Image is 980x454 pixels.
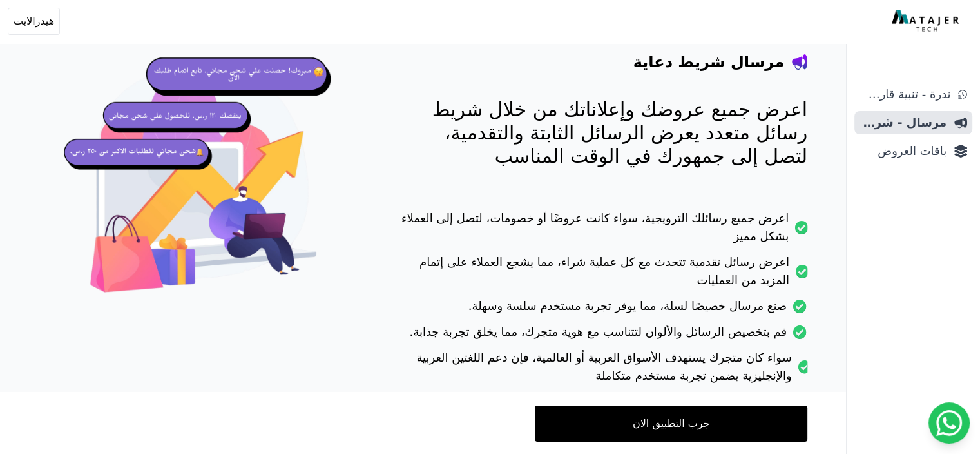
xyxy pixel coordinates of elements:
li: صنع مرسال خصيصًا لسلة، مما يوفر تجربة مستخدم سلسة وسهلة. [399,297,807,323]
li: اعرض جميع رسائلك الترويجية، سواء كانت عروضًا أو خصومات، لتصل إلى العملاء بشكل مميز [399,209,807,253]
p: اعرض جميع عروضك وإعلاناتك من خلال شريط رسائل متعدد يعرض الرسائل الثابتة والتقدمية، لتصل إلى جمهور... [399,98,807,168]
img: MatajerTech Logo [892,10,962,33]
img: hero [60,41,347,329]
span: باقات العروض [860,142,946,160]
li: سواء كان متجرك يستهدف الأسواق العربية أو العالمية، فإن دعم اللغتين العربية والإنجليزية يضمن تجربة... [399,349,807,393]
li: اعرض رسائل تقدمية تتحدث مع كل عملية شراء، مما يشجع العملاء على إتمام المزيد من العمليات [399,253,807,297]
span: مرسال - شريط دعاية [860,114,946,132]
a: جرب التطبيق الان [535,406,807,442]
li: قم بتخصيص الرسائل والألوان لتتناسب مع هوية متجرك، مما يخلق تجربة جذابة. [399,323,807,349]
span: ندرة - تنبية قارب علي النفاذ [860,85,950,103]
h4: مرسال شريط دعاية [633,52,784,72]
span: هيدرالايت [14,14,54,29]
button: هيدرالايت [8,8,60,35]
